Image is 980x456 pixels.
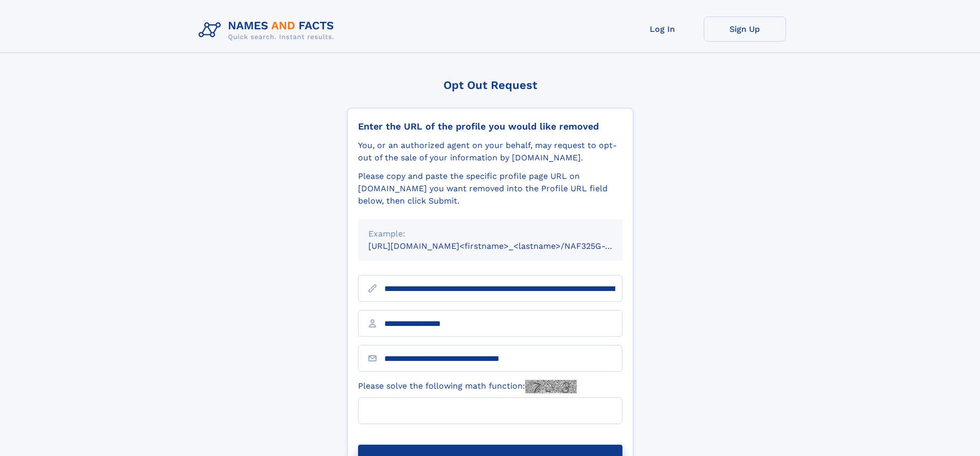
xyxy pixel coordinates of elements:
[358,139,622,164] div: You, or an authorized agent on your behalf, may request to opt-out of the sale of your informatio...
[358,121,622,132] div: Enter the URL of the profile you would like removed
[368,228,612,240] div: Example:
[358,380,577,393] label: Please solve the following math function:
[621,16,704,42] a: Log In
[194,16,343,44] img: Logo Names and Facts
[358,170,622,207] div: Please copy and paste the specific profile page URL on [DOMAIN_NAME] you want removed into the Pr...
[347,79,633,92] div: Opt Out Request
[368,241,642,251] small: [URL][DOMAIN_NAME]<firstname>_<lastname>/NAF325G-xxxxxxxx
[704,16,786,42] a: Sign Up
